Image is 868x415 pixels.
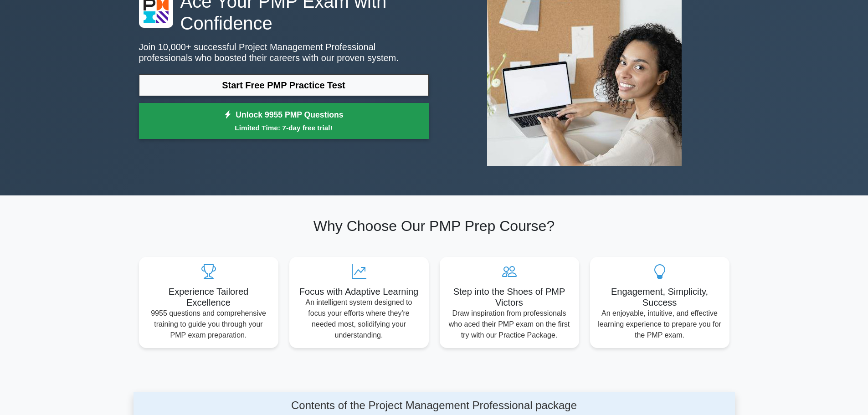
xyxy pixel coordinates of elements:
[220,399,649,412] h4: Contents of the Project Management Professional package
[139,217,729,235] h2: Why Choose Our PMP Prep Course?
[139,103,429,139] a: Unlock 9955 PMP QuestionsLimited Time: 7-day free trial!
[150,123,417,133] small: Limited Time: 7-day free trial!
[146,308,271,341] p: 9955 questions and comprehensive training to guide you through your PMP exam preparation.
[139,74,429,96] a: Start Free PMP Practice Test
[139,41,429,63] p: Join 10,000+ successful Project Management Professional professionals who boosted their careers w...
[297,286,421,297] h5: Focus with Adaptive Learning
[297,297,421,341] p: An intelligent system designed to focus your efforts where they're needed most, solidifying your ...
[447,308,572,341] p: Draw inspiration from professionals who aced their PMP exam on the first try with our Practice Pa...
[447,286,572,308] h5: Step into the Shoes of PMP Victors
[597,308,722,341] p: An enjoyable, intuitive, and effective learning experience to prepare you for the PMP exam.
[146,286,271,308] h5: Experience Tailored Excellence
[597,286,722,308] h5: Engagement, Simplicity, Success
